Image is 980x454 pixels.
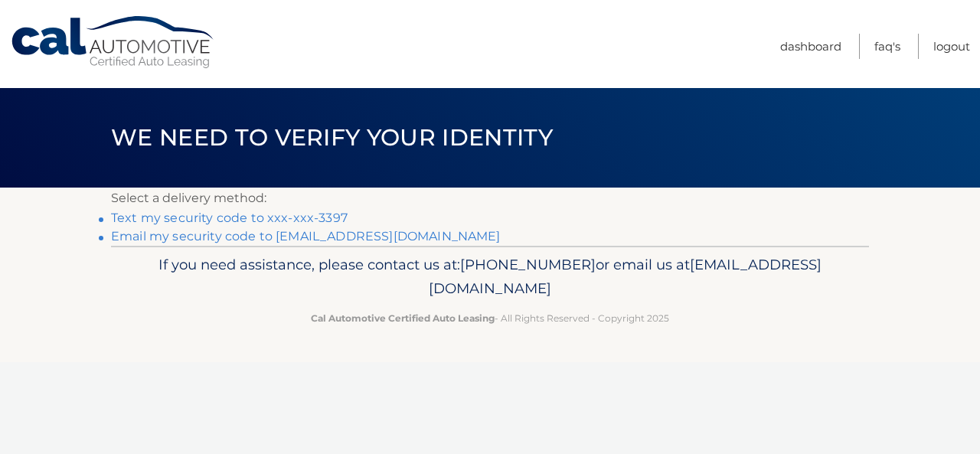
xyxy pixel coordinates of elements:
[111,188,869,209] p: Select a delivery method:
[10,15,217,70] a: Cal Automotive
[111,123,553,152] span: We need to verify your identity
[874,34,900,59] a: FAQ's
[780,34,841,59] a: Dashboard
[121,253,859,302] p: If you need assistance, please contact us at: or email us at
[121,310,859,326] p: - All Rights Reserved - Copyright 2025
[111,229,501,243] a: Email my security code to [EMAIL_ADDRESS][DOMAIN_NAME]
[460,256,596,273] span: [PHONE_NUMBER]
[111,211,348,225] a: Text my security code to xxx-xxx-3397
[311,312,495,324] strong: Cal Automotive Certified Auto Leasing
[933,34,970,59] a: Logout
